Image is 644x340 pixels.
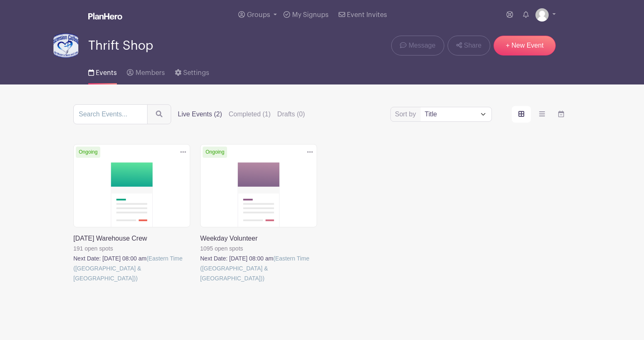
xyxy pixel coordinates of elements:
[512,106,571,123] div: order and view
[494,36,556,55] a: + New Event
[391,36,444,55] a: Message
[88,13,122,19] img: logo_white-6c42ec7e38ccf1d336a20a19083b03d10ae64f83f12c07503d8b9e83406b4c7d.svg
[175,58,209,84] a: Settings
[409,41,436,51] span: Message
[395,109,419,119] label: Sort by
[464,41,482,51] span: Share
[136,70,165,76] span: Members
[88,39,153,53] span: Thrift Shop
[277,109,305,119] label: Drafts (0)
[535,8,549,22] img: default-ce2991bfa6775e67f084385cd625a349d9dcbb7a52a09fb2fda1e96e2d18dcdb.png
[183,70,209,76] span: Settings
[53,33,78,58] img: .AscensionLogo002.png
[292,12,329,18] span: My Signups
[229,109,271,119] label: Completed (1)
[247,12,270,18] span: Groups
[88,58,117,84] a: Events
[96,70,117,76] span: Events
[178,109,312,119] div: filters
[448,36,490,55] a: Share
[73,104,148,124] input: Search Events...
[347,12,387,18] span: Event Invites
[127,58,165,84] a: Members
[178,109,222,119] label: Live Events (2)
